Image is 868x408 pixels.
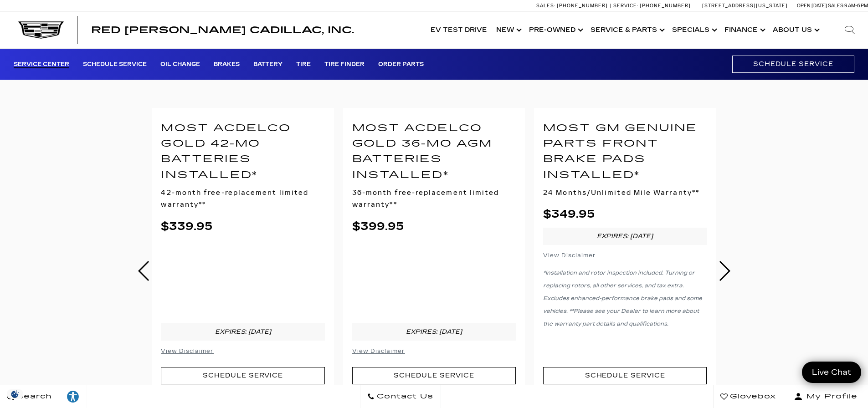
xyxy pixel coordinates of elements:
a: Brakes [214,61,240,68]
a: Sales: [PHONE_NUMBER] [536,3,610,8]
div: $339.95 [161,220,324,233]
a: EV Test Drive [426,12,492,48]
h2: Most ACDelco Gold 42-Mo Batteries Installed* [161,121,324,183]
span: Service: [613,3,638,9]
span: Sales: [536,3,555,9]
span: Open [DATE] [797,3,827,9]
a: Schedule Service [543,367,707,384]
a: Battery [253,61,282,68]
a: Service: [PHONE_NUMBER] [610,3,693,8]
a: Previous [138,261,150,281]
span: Sales: [828,3,844,9]
a: Red [PERSON_NAME] Cadillac, Inc. [91,25,354,35]
a: About Us [768,12,822,48]
a: Service & Parts [586,12,668,48]
span: Glovebox [728,390,776,403]
h3: 24 Months/Unlimited Mile Warranty** [543,187,707,199]
a: View Disclaimer [161,347,214,354]
em: expires: [DATE] [215,328,271,336]
a: Schedule Service [352,367,516,384]
button: Open user profile menu [783,385,868,408]
a: Order Parts [378,61,424,68]
a: Contact Us [360,385,441,408]
a: Next [718,261,730,281]
h2: Most GM Genuine Parts Front Brake Pads Installed* [543,121,707,183]
a: View Disclaimer [543,252,596,259]
a: Specials [668,12,720,48]
span: 9 AM-6 PM [844,3,868,9]
div: Privacy Settings [5,389,26,399]
img: Cadillac Dark Logo with Cadillac White Text [18,21,64,39]
a: Pre-Owned [524,12,586,48]
div: Search [832,12,868,48]
span: Contact Us [375,390,433,403]
em: expires: [DATE] [406,328,462,336]
span: Search [14,390,52,403]
a: [STREET_ADDRESS][US_STATE] [702,3,788,9]
small: View Disclaimer [543,252,596,259]
h3: 36-month free-replacement limited warranty** [352,187,516,211]
div: $349.95 [543,208,707,220]
a: Tire Finder [324,61,365,68]
a: Live Chat [802,362,861,383]
span: Red [PERSON_NAME] Cadillac, Inc. [91,25,354,36]
a: View Disclaimer [352,347,405,354]
a: Schedule Service [732,56,854,72]
span: [PHONE_NUMBER] [557,3,608,9]
a: New [492,12,524,48]
span: [PHONE_NUMBER] [640,3,691,9]
a: Tire [296,61,311,68]
a: Explore your accessibility options [59,385,87,408]
div: $399.95 [352,220,516,233]
a: Finance [720,12,768,48]
span: Live Chat [807,367,856,377]
span: My Profile [803,390,858,403]
div: Explore your accessibility options [59,390,87,403]
a: Oil Change [160,61,200,68]
a: Schedule Service [161,367,324,384]
h2: Most ACDelco Gold 36-Mo AGM Batteries Installed* [352,121,516,183]
em: expires: [DATE] [597,232,653,240]
a: Schedule Service [83,61,147,68]
a: Glovebox [713,385,783,408]
h3: 42-month free-replacement limited warranty** [161,187,324,211]
a: Service Center [14,61,69,68]
small: *Installation and rotor inspection included. Turning or replacing rotors, all other services, and... [543,266,707,357]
